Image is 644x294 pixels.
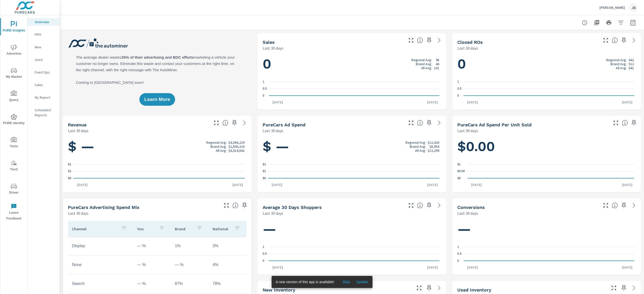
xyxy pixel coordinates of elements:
[263,87,267,91] text: 0.5
[2,183,26,196] span: Driver
[407,36,415,44] button: Make Fullscreen
[2,67,26,80] span: My Market
[133,277,171,290] td: — %
[417,202,423,208] span: A rolling 30 day total of daily Shoppers on the dealership website, averaged over the selected da...
[68,205,139,210] h5: PureCars Advertising Spend Mix
[457,94,459,97] text: 0
[222,201,230,209] button: Make Fullscreen
[263,45,283,51] p: Last 30 days
[2,203,26,222] span: Leave Feedback
[228,144,245,149] p: $2,806,216
[457,122,532,127] h5: PureCars Ad Spend Per Unit Sold
[618,265,636,270] p: [DATE]
[457,259,459,263] text: 0
[457,55,636,72] h1: 0
[68,122,87,127] h5: Revenue
[457,205,485,210] h5: Conversions
[240,201,249,209] span: Save this to your personalized report
[415,284,423,292] button: Make Fullscreen
[592,18,602,28] button: "Export Report to PDF"
[133,259,171,271] td: — %
[28,94,60,101] div: My Report
[263,205,322,210] h5: Average 30 Days Shoppers
[436,62,439,66] p: 46
[616,18,626,28] button: Apply Filters
[213,226,230,231] p: National
[263,252,267,256] text: 0.5
[629,58,634,62] p: 642
[407,119,415,127] button: Make Fullscreen
[263,210,283,216] p: Last 30 days
[68,163,71,166] text: $1
[133,240,171,252] td: — %
[263,128,283,134] p: Last 30 days
[629,3,638,12] div: JB
[612,37,618,43] span: Number of Repair Orders Closed by the selected dealership group over the selected time range. [So...
[468,182,485,187] p: [DATE]
[599,5,625,10] p: [PERSON_NAME]
[240,119,249,127] a: See more details in report
[457,45,478,51] p: Last 30 days
[421,66,432,70] p: All Avg:
[35,70,56,75] p: Fixed Ops
[457,245,459,249] text: 1
[435,36,443,44] a: See more details in report
[630,119,638,127] span: Save this to your personalized report
[2,44,26,57] span: Advertise
[35,45,56,50] p: New
[209,240,246,252] td: 3%
[604,18,614,28] button: Print Report
[622,120,628,126] span: Average cost of advertising per each vehicle sold at the dealer over the selected date range. The...
[28,43,60,51] div: New
[457,80,459,84] text: 1
[425,201,433,209] span: Save this to your personalized report
[28,18,60,26] div: Overview
[269,100,287,105] p: [DATE]
[73,182,91,187] p: [DATE]
[263,287,295,292] h5: New Inventory
[28,106,60,119] div: Scheduled Reports
[417,120,423,126] span: Total cost of media for all PureCars channels for the selected dealership group over the selected...
[424,182,441,187] p: [DATE]
[424,100,441,105] p: [DATE]
[175,226,192,231] p: Brand
[416,62,432,66] p: Brand Avg:
[435,284,443,292] a: See more details in report
[406,140,426,144] p: Regional Avg:
[209,277,246,290] td: 78%
[171,259,209,271] td: — %
[457,287,491,292] h5: Used Inventory
[144,97,170,102] span: Learn More
[216,149,227,153] p: All Avg:
[2,160,26,172] span: Tier2
[263,122,305,127] h5: PureCars Ad Spend
[457,170,465,173] text: $0.50
[28,81,60,89] div: Sales
[417,37,423,43] span: Number of vehicles sold by the dealership over the selected date range. [Source: This data is sou...
[618,100,636,105] p: [DATE]
[232,202,238,208] span: This table looks at how you compare to the amount of budget you spend per channel as opposed to y...
[354,278,370,286] button: Update
[229,182,247,187] p: [DATE]
[209,259,246,271] td: 4%
[222,120,228,126] span: Total sales revenue over the selected date range. [Source: This data is sourced from the dealer’s...
[137,226,155,231] p: You
[464,100,481,105] p: [DATE]
[612,119,620,127] button: Make Fullscreen
[630,284,638,292] a: See more details in report
[606,58,627,62] p: Regional Avg:
[28,68,60,76] div: Fixed Ops
[139,93,175,106] button: Learn More
[424,265,441,270] p: [DATE]
[228,140,245,144] p: $4,064,229
[338,278,354,286] button: Skip
[35,57,56,62] p: Used
[629,62,634,66] p: 512
[630,201,638,209] a: See more details in report
[68,176,71,180] text: $0
[457,220,636,238] h1: —
[263,94,264,97] text: 0
[434,66,439,70] p: 101
[72,226,117,231] p: Channel
[415,149,426,153] p: All Avg:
